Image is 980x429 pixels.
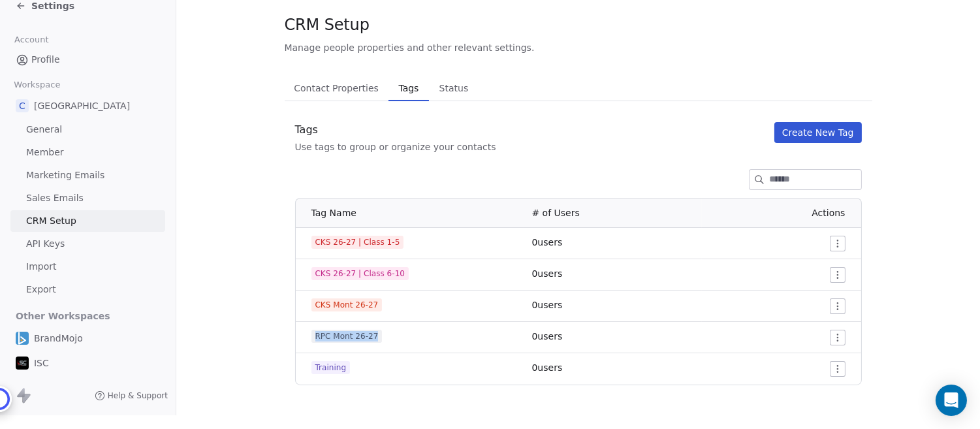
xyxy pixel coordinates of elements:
span: CRM Setup [285,15,370,35]
span: 0 users [532,300,563,310]
span: API Keys [26,237,65,251]
span: BrandMojo [34,332,83,345]
span: Workspace [8,75,66,95]
span: Manage people properties and other relevant settings. [285,41,535,54]
span: Status [434,79,474,97]
a: CRM Setup [10,210,165,232]
span: CKS 26-27 | Class 1-5 [311,236,404,249]
span: Export [26,283,56,296]
a: Profile [10,49,165,71]
img: BM_Icon_v1.svg [16,332,29,345]
span: Member [26,146,64,159]
div: Tags [295,122,496,138]
span: 0 users [532,268,563,279]
span: Help & Support [108,390,168,401]
span: Contact Properties [289,79,384,97]
span: Tags [394,79,424,97]
span: 0 users [532,237,563,247]
span: Actions [812,208,845,218]
span: 0 users [532,362,563,373]
span: General [26,123,62,136]
span: ISC [34,357,49,370]
a: Marketing Emails [10,165,165,186]
a: Help & Support [95,390,168,401]
span: Profile [31,53,60,67]
a: Sales Emails [10,187,165,209]
span: Training [311,361,351,374]
span: # of Users [532,208,580,218]
span: [GEOGRAPHIC_DATA] [34,99,130,112]
span: Tag Name [311,208,356,218]
span: Import [26,260,56,274]
a: Export [10,279,165,300]
a: Member [10,142,165,163]
span: 0 users [532,331,563,342]
span: CRM Setup [26,214,76,228]
span: Account [8,30,54,50]
span: Other Workspaces [10,306,116,326]
span: C [16,99,29,112]
div: Use tags to group or organize your contacts [295,140,496,153]
a: General [10,119,165,140]
a: Import [10,256,165,278]
span: CKS Mont 26-27 [311,298,383,311]
span: RPC Mont 26-27 [311,330,383,343]
a: API Keys [10,233,165,255]
img: isc-logo-big.jpg [16,357,29,370]
span: Marketing Emails [26,168,104,182]
span: Sales Emails [26,191,84,205]
span: CKS 26-27 | Class 6-10 [311,267,409,280]
button: Create New Tag [774,122,862,143]
div: Open Intercom Messenger [936,385,967,416]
